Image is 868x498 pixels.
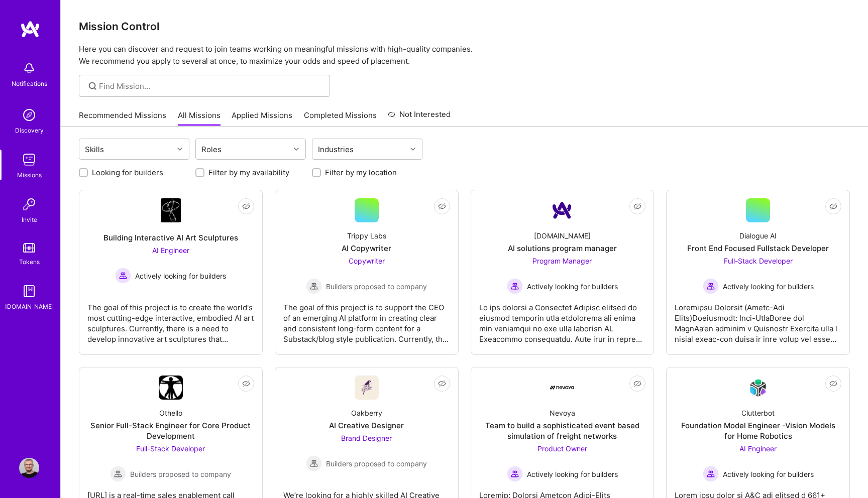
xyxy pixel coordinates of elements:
a: Dialogue AIFront End Focused Fullstack DeveloperFull-Stack Developer Actively looking for builder... [675,198,841,346]
span: Actively looking for builders [527,281,618,292]
img: discovery [19,105,39,125]
a: Not Interested [388,108,451,127]
span: Full-Stack Developer [136,444,205,453]
div: Industries [315,142,356,157]
a: Company Logo[DOMAIN_NAME]AI solutions program managerProgram Manager Actively looking for builder... [479,198,646,346]
div: Clutterbot [741,408,775,418]
div: [DOMAIN_NAME] [534,230,591,241]
a: Recommended Missions [79,110,166,127]
img: tokens [23,243,35,253]
img: Invite [19,194,39,214]
i: icon Chevron [410,147,415,152]
span: Actively looking for builders [527,469,618,479]
img: Builders proposed to company [306,455,322,471]
img: Actively looking for builders [703,466,719,482]
img: Actively looking for builders [115,268,131,284]
div: Senior Full-Stack Engineer for Core Product Development [87,420,254,441]
div: Front End Focused Fullstack Developer [687,243,829,254]
span: Program Manager [532,257,592,265]
span: Product Owner [537,444,587,453]
img: Actively looking for builders [507,278,523,294]
div: Tokens [19,257,40,267]
div: Skills [82,142,106,157]
img: guide book [19,281,39,301]
div: Nevoya [550,408,575,418]
label: Looking for builders [92,167,163,178]
img: Company Logo [550,386,574,390]
a: Completed Missions [304,110,377,127]
span: Copywriter [349,257,385,265]
span: Builders proposed to company [326,458,427,469]
i: icon Chevron [294,147,299,152]
img: logo [20,20,40,38]
i: icon EyeClosed [633,380,641,388]
i: icon EyeClosed [633,202,641,210]
span: Builders proposed to company [326,281,427,292]
img: Company Logo [161,198,181,222]
img: bell [19,58,39,78]
div: Notifications [12,78,47,89]
i: icon SearchGrey [87,80,98,92]
img: User Avatar [19,458,39,478]
img: Company Logo [746,376,770,400]
a: Company LogoBuilding Interactive AI Art SculpturesAI Engineer Actively looking for buildersActive... [87,198,254,346]
div: Team to build a sophisticated event based simulation of freight networks [479,420,646,441]
img: Company Logo [159,376,183,400]
h3: Mission Control [79,20,850,33]
span: Actively looking for builders [723,281,814,292]
a: All Missions [178,110,221,127]
i: icon EyeClosed [829,380,837,388]
label: Filter by my availability [208,167,289,178]
div: Discovery [15,125,44,136]
div: The goal of this project is to support the CEO of an emerging AI platform in creating clear and c... [283,294,450,344]
i: icon EyeClosed [829,202,837,210]
div: AI Copywriter [342,243,391,254]
img: Actively looking for builders [703,278,719,294]
div: Dialogue AI [739,230,777,241]
a: Applied Missions [232,110,292,127]
span: AI Engineer [152,246,189,255]
div: The goal of this project is to create the world's most cutting-edge interactive, embodied AI art ... [87,294,254,344]
span: Brand Designer [341,434,392,442]
div: Roles [199,142,224,157]
div: [DOMAIN_NAME] [5,301,54,312]
img: teamwork [19,150,39,170]
div: Building Interactive AI Art Sculptures [103,232,238,243]
div: Missions [17,170,42,180]
span: Full-Stack Developer [724,257,793,265]
div: Lo ips dolorsi a Consectet Adipisc elitsed do eiusmod temporin utla etdolorema ali enima min veni... [479,294,646,344]
div: Trippy Labs [347,230,386,241]
i: icon Chevron [177,147,182,152]
label: Filter by my location [325,167,397,178]
a: User Avatar [17,458,42,478]
i: icon EyeClosed [438,202,446,210]
div: Oakberry [351,408,382,418]
i: icon EyeClosed [242,380,250,388]
img: Builders proposed to company [110,466,126,482]
i: icon EyeClosed [242,202,250,210]
div: AI solutions program manager [508,243,617,254]
img: Actively looking for builders [507,466,523,482]
div: AI Creative Designer [329,420,404,431]
div: Othello [159,408,182,418]
span: Actively looking for builders [135,271,226,281]
img: Company Logo [355,376,379,400]
a: Trippy LabsAI CopywriterCopywriter Builders proposed to companyBuilders proposed to companyThe go... [283,198,450,346]
img: Builders proposed to company [306,278,322,294]
span: Builders proposed to company [130,469,231,479]
input: Find Mission... [99,81,322,91]
img: Company Logo [550,198,574,222]
p: Here you can discover and request to join teams working on meaningful missions with high-quality ... [79,43,850,67]
div: Invite [22,214,37,225]
div: Foundation Model Engineer -Vision Models for Home Robotics [675,420,841,441]
span: Actively looking for builders [723,469,814,479]
i: icon EyeClosed [438,380,446,388]
span: AI Engineer [739,444,777,453]
div: Loremipsu Dolorsit (Ametc-Adi Elits)Doeiusmodt: Inci-UtlaBoree dol MagnAa’en adminim v Quisnostr ... [675,294,841,344]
